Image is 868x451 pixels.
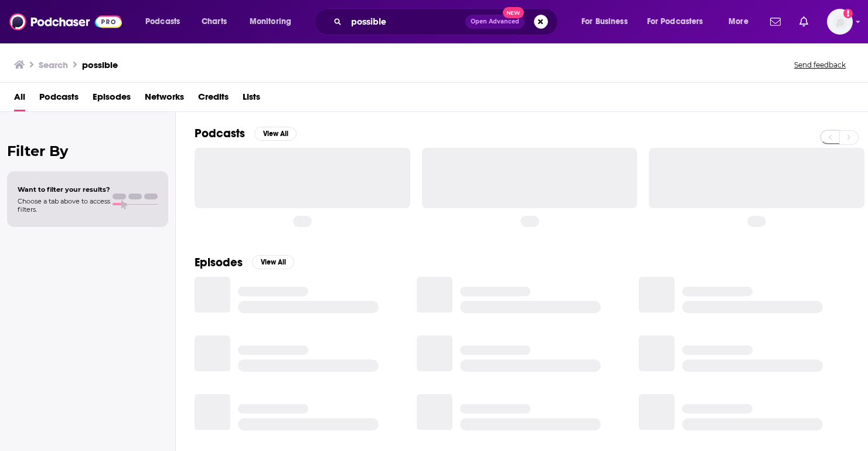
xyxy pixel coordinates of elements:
[241,12,307,31] button: open menu
[7,143,168,160] h2: Filter By
[39,59,68,70] h3: Search
[18,197,110,213] span: Choose a tab above to access filters.
[137,12,195,31] button: open menu
[471,19,519,25] span: Open Advanced
[795,12,813,32] a: Show notifications dropdown
[573,12,642,31] button: open menu
[195,126,245,141] h2: Podcasts
[39,87,79,111] a: Podcasts
[14,87,25,111] a: All
[765,12,785,32] a: Show notifications dropdown
[145,13,180,30] span: Podcasts
[647,13,703,30] span: For Podcasters
[198,87,229,111] a: Credits
[194,12,234,31] a: Charts
[82,59,118,70] h3: possible
[465,15,525,29] button: Open AdvancedNew
[827,9,853,35] button: Show profile menu
[93,87,131,111] a: Episodes
[827,9,853,35] img: User Profile
[843,9,853,18] svg: Add a profile image
[195,255,294,270] a: EpisodesView All
[243,87,260,111] a: Lists
[503,7,524,18] span: New
[9,11,122,33] img: Podchaser - Follow, Share and Rate Podcasts
[250,13,291,30] span: Monitoring
[202,13,227,30] span: Charts
[252,255,294,269] button: View All
[195,255,243,270] h2: Episodes
[195,126,297,141] a: PodcastsView All
[581,13,628,30] span: For Business
[791,60,849,70] button: Send feedback
[18,185,110,194] span: Want to filter your results?
[145,87,184,111] a: Networks
[346,12,465,31] input: Search podcasts, credits, & more...
[720,12,763,31] button: open menu
[325,8,569,35] div: Search podcasts, credits, & more...
[254,127,297,141] button: View All
[827,9,853,35] span: Logged in as wondermedianetwork
[729,13,748,30] span: More
[639,12,720,31] button: open menu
